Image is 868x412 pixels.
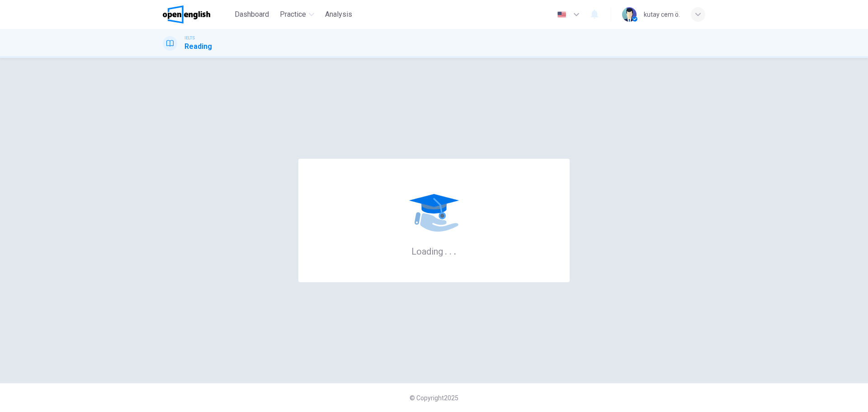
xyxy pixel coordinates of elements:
a: OpenEnglish logo [163,5,231,24]
span: IELTS [184,35,195,41]
button: Analysis [321,6,356,23]
button: Practice [276,6,318,23]
span: Analysis [325,9,352,20]
h6: . [453,243,457,258]
span: © Copyright 2025 [410,394,458,402]
span: Practice [280,9,306,20]
img: OpenEnglish logo [163,5,210,24]
img: Profile picture [622,7,637,22]
h6: Loading [411,245,457,257]
h6: . [444,243,448,258]
h1: Reading [184,41,212,52]
span: Dashboard [235,9,269,20]
div: kutay cem ö. [644,9,680,20]
img: en [556,11,567,18]
button: Dashboard [231,6,273,23]
h6: . [449,243,452,258]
